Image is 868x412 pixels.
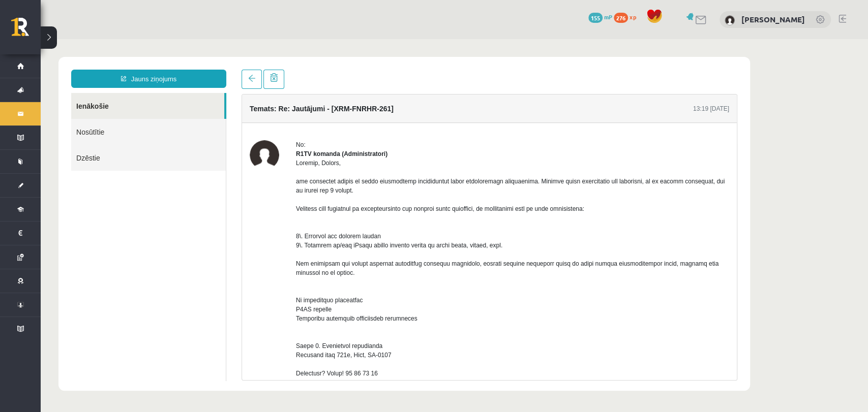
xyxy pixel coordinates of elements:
div: 13:19 [DATE] [652,65,689,74]
a: 155 mP [588,13,612,21]
a: 276 xp [614,13,641,21]
a: Nosūtītie [31,80,185,106]
span: mP [604,13,612,21]
img: Ričards Stepiņš [725,15,735,25]
span: 155 [588,13,603,23]
a: [PERSON_NAME] [741,14,805,24]
strong: R1TV komanda (Administratori) [255,111,347,118]
div: No: [255,101,689,110]
a: Rīgas 1. Tālmācības vidusskola [11,18,41,43]
a: Ienākošie [31,54,184,80]
a: Jauns ziņojums [31,30,186,49]
a: Dzēstie [31,106,185,132]
img: R1TV komanda [209,101,238,131]
span: xp [630,13,636,21]
span: 276 [614,13,628,23]
h4: Temats: Re: Jautājumi - [XRM-FNRHR-261] [209,66,353,74]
